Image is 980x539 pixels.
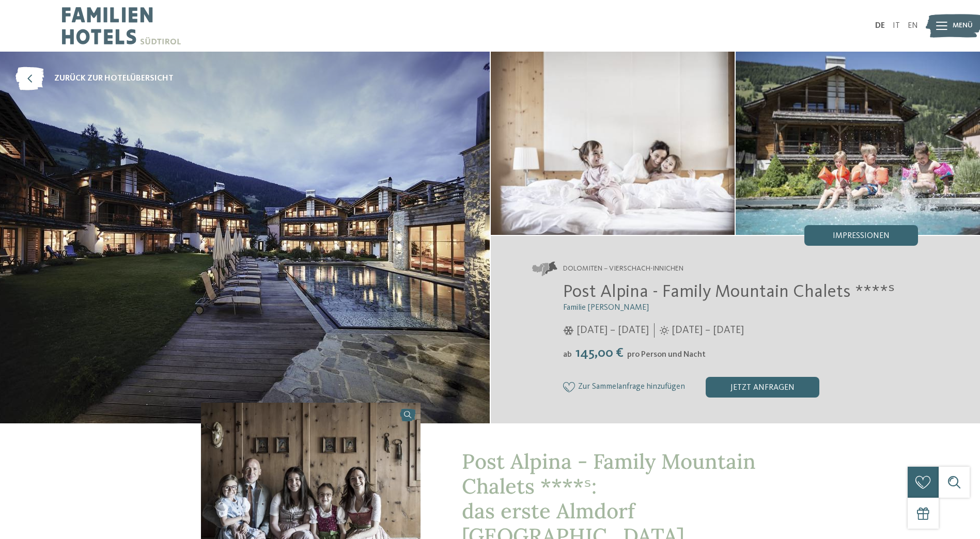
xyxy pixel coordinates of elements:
[660,326,669,335] i: Öffnungszeiten im Sommer
[563,264,683,274] span: Dolomiten – Vierschach-Innichen
[706,377,819,398] div: jetzt anfragen
[672,323,744,338] span: [DATE] – [DATE]
[563,283,895,301] span: Post Alpina - Family Mountain Chalets ****ˢ
[573,346,626,360] span: 145,00 €
[563,351,572,359] span: ab
[893,22,900,30] a: IT
[627,351,706,359] span: pro Person und Nacht
[15,67,174,90] a: zurück zur Hotelübersicht
[875,22,885,30] a: DE
[736,52,980,235] img: Das Familienhotel in Innichen mit Almdorf-Flair
[953,21,973,31] span: Menü
[578,383,685,392] span: Zur Sammelanfrage hinzufügen
[563,304,649,312] span: Familie [PERSON_NAME]
[54,73,174,84] span: zurück zur Hotelübersicht
[563,326,574,335] i: Öffnungszeiten im Winter
[908,22,918,30] a: EN
[577,323,649,338] span: [DATE] – [DATE]
[833,232,890,240] span: Impressionen
[491,52,735,235] img: Das Familienhotel in Innichen mit Almdorf-Flair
